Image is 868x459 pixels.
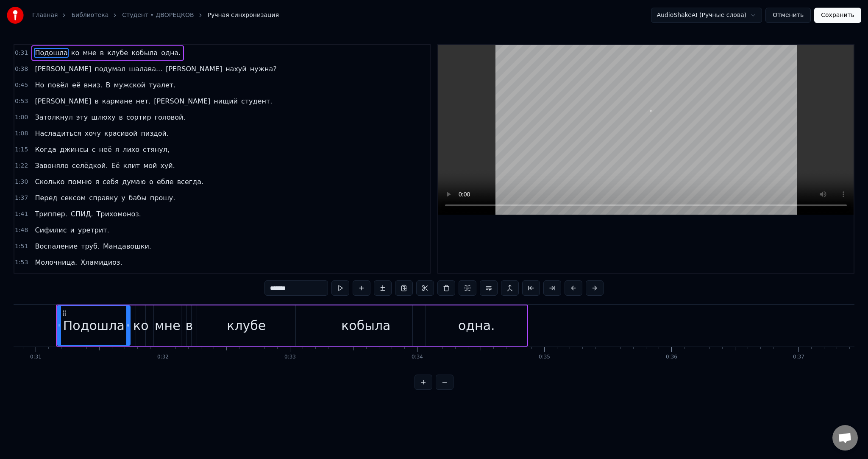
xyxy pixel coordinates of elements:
span: Но [34,80,45,90]
span: Ручная синхронизация [208,11,279,20]
div: 0:32 [157,354,169,361]
span: Триппер. [34,209,68,219]
span: у [120,193,126,203]
span: я [114,145,120,154]
span: [PERSON_NAME] [34,96,92,106]
span: 1:30 [15,178,28,186]
a: Студент • ДВОРЕЦКОВ [122,11,194,20]
span: кармане [101,96,134,106]
span: 1:41 [15,210,28,218]
span: Когда [34,145,57,154]
span: справку [88,193,119,203]
span: себя [102,177,120,187]
span: 0:53 [15,97,28,106]
span: неё [98,145,112,154]
span: Воспаление [34,241,78,251]
span: нахуй [225,64,248,74]
div: Открытый чат [832,425,858,451]
div: ко [133,316,148,335]
span: пиздой. [140,129,170,138]
span: Мандавошки. [102,241,152,251]
span: 1:22 [15,162,28,170]
span: мне [82,48,97,58]
span: селёдкой. [71,161,109,171]
span: в [94,96,99,106]
span: Сколько [34,177,65,187]
span: клубе [106,48,129,58]
span: и [70,225,75,235]
span: кобыла [131,48,159,58]
span: 1:48 [15,226,28,235]
span: 1:08 [15,129,28,138]
span: уретрит. [77,225,110,235]
div: 0:35 [539,354,550,361]
span: лихо [122,145,140,154]
span: нужна? [249,64,278,74]
span: в [118,112,124,122]
span: 1:51 [15,242,28,251]
div: Подошла [63,316,125,335]
span: клит [122,161,141,171]
span: шлюху [90,112,116,122]
span: труб. [80,241,100,251]
span: хочу [84,129,102,138]
span: прошу. [149,193,176,203]
span: сортир [125,112,152,122]
div: 0:31 [30,354,42,361]
span: повёл [47,80,70,90]
span: мужской [113,80,147,90]
div: 0:37 [793,354,804,361]
span: Хламидиоз. [80,257,123,267]
span: Её [111,161,121,171]
span: красивой [103,129,138,138]
span: одна. [160,48,181,58]
span: бабы [128,193,147,203]
span: 0:38 [15,65,28,73]
span: ебле [156,177,175,187]
span: мой [142,161,158,171]
span: Трихомоноз. [96,209,142,219]
span: помню [67,177,92,187]
a: Библиотека [71,11,108,20]
span: головой. [154,112,186,122]
span: 1:00 [15,113,28,122]
span: Завоняло [34,161,69,171]
span: думаю [121,177,147,187]
span: 1:53 [15,258,28,267]
span: 1:37 [15,194,28,202]
span: [PERSON_NAME] [165,64,223,74]
span: 1:15 [15,146,28,154]
div: клубе [227,316,266,335]
span: Подошла [34,48,68,58]
button: Отменить [765,8,811,23]
span: СПИД. [70,209,94,219]
span: ко [70,48,80,58]
div: 0:34 [412,354,423,361]
span: [PERSON_NAME] [34,64,92,74]
span: В [105,80,111,90]
div: 0:36 [666,354,677,361]
span: стянул, [142,145,170,154]
span: о [148,177,154,187]
span: хуй. [159,161,175,171]
span: её [71,80,81,90]
span: нищий [213,96,239,106]
span: подумал [94,64,126,74]
span: вниз. [83,80,103,90]
a: Главная [32,11,58,20]
span: Молочница. [34,257,78,267]
div: в [185,316,193,335]
span: всегда. [176,177,204,187]
div: мне [155,316,181,335]
span: студент. [240,96,273,106]
div: 0:33 [284,354,296,361]
div: одна. [458,316,495,335]
span: шалава... [128,64,163,74]
span: Перед [34,193,58,203]
button: Сохранить [814,8,861,23]
span: туалет. [148,80,176,90]
span: я [94,177,100,187]
span: [PERSON_NAME] [153,96,211,106]
nav: breadcrumb [32,11,279,20]
span: нет. [135,96,152,106]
